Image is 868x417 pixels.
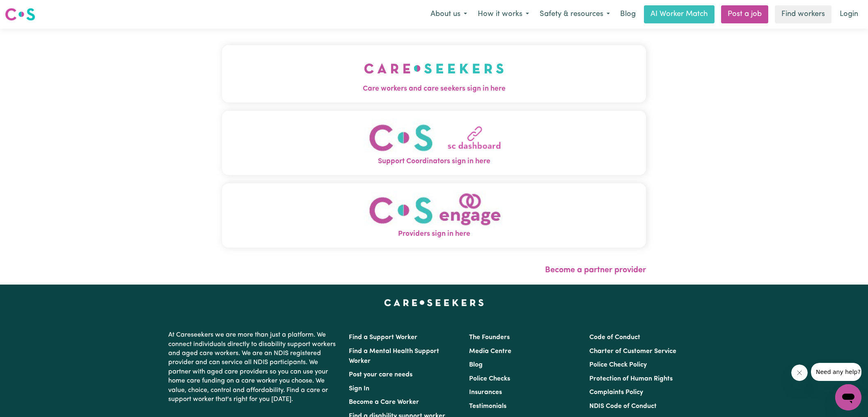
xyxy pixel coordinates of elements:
a: Blog [469,362,483,368]
button: About us [425,6,472,23]
a: Police Checks [469,376,510,382]
a: Insurances [469,389,502,396]
a: Protection of Human Rights [589,376,673,382]
a: AI Worker Match [644,5,715,23]
a: Post a job [721,5,768,23]
a: Post your care needs [349,371,412,378]
button: Care workers and care seekers sign in here [222,45,646,103]
span: Support Coordinators sign in here [222,156,646,167]
iframe: Button to launch messaging window [835,384,861,410]
a: Complaints Policy [589,389,643,396]
a: Sign In [349,385,369,392]
a: Login [835,5,863,23]
a: Charter of Customer Service [589,348,676,355]
iframe: Close message [791,365,808,381]
a: Testimonials [469,403,506,410]
span: Providers sign in here [222,229,646,239]
a: Find workers [775,5,831,23]
p: At Careseekers we are more than just a platform. We connect individuals directly to disability su... [168,327,339,407]
a: Blog [615,5,641,23]
img: Careseekers logo [5,7,35,22]
button: How it works [472,6,534,23]
a: NDIS Code of Conduct [589,403,657,410]
a: Media Centre [469,348,511,355]
a: Become a Care Worker [349,399,419,406]
iframe: Message from company [811,363,861,381]
a: Find a Mental Health Support Worker [349,348,439,365]
span: Care workers and care seekers sign in here [222,84,646,94]
a: Police Check Policy [589,362,647,368]
a: Careseekers home page [384,299,484,306]
button: Safety & resources [534,6,615,23]
a: The Founders [469,334,510,341]
a: Careseekers logo [5,5,35,24]
button: Support Coordinators sign in here [222,111,646,175]
a: Find a Support Worker [349,334,417,341]
a: Code of Conduct [589,334,640,341]
a: Become a partner provider [545,266,646,274]
button: Providers sign in here [222,183,646,248]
